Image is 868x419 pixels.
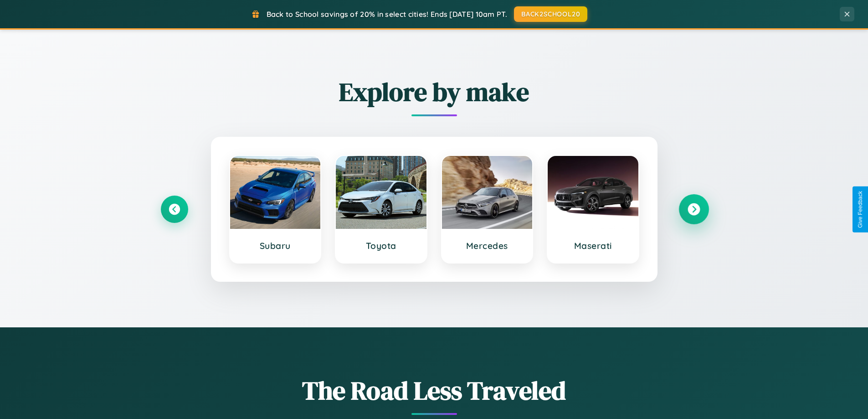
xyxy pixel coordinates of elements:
[161,373,708,408] h1: The Road Less Traveled
[557,240,629,251] h3: Maserati
[345,240,417,251] h3: Toyota
[451,240,524,251] h3: Mercedes
[514,6,587,22] button: BACK2SCHOOL20
[239,240,312,251] h3: Subaru
[161,74,708,109] h2: Explore by make
[267,10,507,19] span: Back to School savings of 20% in select cities! Ends [DATE] 10am PT.
[857,191,863,228] div: Give Feedback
